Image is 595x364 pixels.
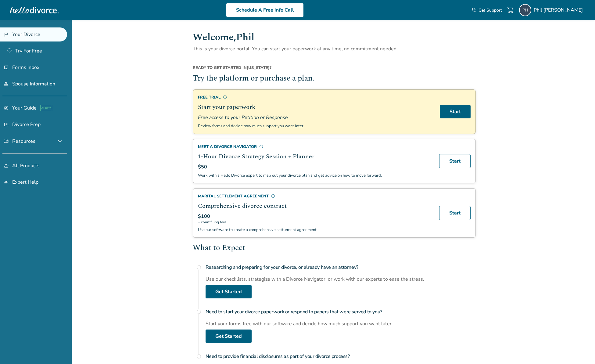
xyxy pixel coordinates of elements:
span: inbox [4,65,9,70]
a: Get Started [206,330,252,343]
h1: Welcome, Phil [193,30,476,45]
h2: Start your paperwork [198,103,432,112]
span: radio_button_unchecked [196,354,201,359]
span: $50 [198,164,207,170]
a: Schedule A Free Info Call [226,3,304,17]
div: Meet a divorce navigator [198,144,432,150]
p: This is your divorce portal. You can start your paperwork at any time, no commitment needed. [193,45,476,53]
h2: Comprehensive divorce contract [198,201,432,211]
span: AI beta [40,105,52,111]
span: shopping_basket [4,163,9,168]
iframe: Chat Widget [565,335,595,364]
span: menu_book [4,139,9,144]
h4: Need to start your divorce paperwork or respond to papers that were served to you? [206,306,476,318]
span: flag_2 [4,32,9,37]
a: Start [439,206,471,220]
p: Work with a Hello Divorce expert to map out your divorce plan and get advice on how to move forward. [198,173,432,178]
h2: What to Expect [193,243,476,254]
span: Phil [PERSON_NAME] [534,7,585,13]
span: people [4,81,9,86]
span: + court filing fees [198,220,432,225]
span: radio_button_unchecked [196,309,201,314]
div: Start your forms free with our software and decide how much support you want later. [206,320,476,327]
span: info [271,194,275,198]
span: radio_button_unchecked [196,265,201,270]
h2: Try the platform or purchase a plan. [193,73,476,85]
span: shopping_cart [507,6,514,14]
span: Forms Inbox [12,64,39,71]
a: Get Started [206,285,252,298]
h4: Researching and preparing for your divorce, or already have an attorney? [206,261,476,273]
p: Use our software to create a comprehensive settlement agreement. [198,227,432,232]
span: phone_in_talk [471,8,476,13]
img: phil@perfectlyharmless.com [519,4,531,16]
span: groups [4,180,9,185]
span: Ready to get started in [193,65,247,70]
div: [US_STATE] ? [193,65,476,73]
h4: Need to provide financial disclosures as part of your divorce process? [206,350,476,362]
span: Get Support [479,7,502,13]
span: expand_more [56,138,63,145]
span: info [259,145,263,149]
a: Start [439,154,471,168]
div: Marital Settlement Agreement [198,193,432,199]
span: $100 [198,213,210,220]
div: Use our checklists, strategize with a Divorce Navigator, or work with our experts to ease the str... [206,276,476,283]
span: info [223,95,227,99]
a: Start [440,105,471,118]
h2: 1-Hour Divorce Strategy Session + Planner [198,152,432,161]
span: Free access to your Petition or Response [198,114,432,121]
span: Resources [4,138,35,145]
span: explore [4,106,9,110]
div: Free Trial [198,95,432,100]
p: Review forms and decide how much support you want later. [198,123,432,129]
span: list_alt_check [4,122,9,127]
a: phone_in_talkGet Support [471,7,502,13]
